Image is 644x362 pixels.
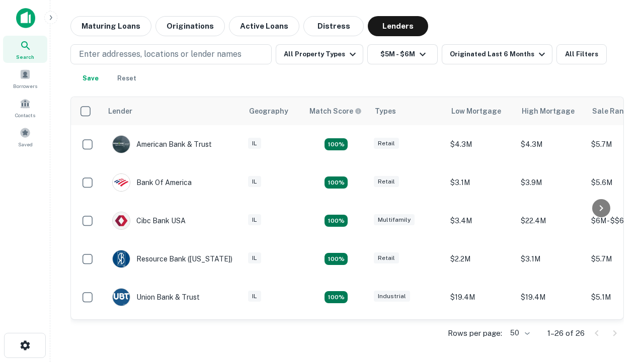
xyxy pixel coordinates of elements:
[309,106,362,117] div: Capitalize uses an advanced AI algorithm to match your search with the best lender. The match sco...
[155,16,225,36] button: Originations
[113,136,130,153] img: picture
[15,111,35,119] span: Contacts
[249,105,288,117] div: Geography
[451,105,501,117] div: Low Mortgage
[374,176,399,188] div: Retail
[309,106,360,117] h6: Match Score
[556,44,607,64] button: All Filters
[325,176,348,189] div: Matching Properties: 4, hasApolloMatch: undefined
[276,44,363,64] button: All Property Types
[248,176,261,188] div: IL
[506,326,531,340] div: 50
[3,36,47,63] a: Search
[516,163,586,202] td: $3.9M
[547,327,585,339] p: 1–26 of 26
[112,212,186,230] div: Cibc Bank USA
[445,278,516,316] td: $19.4M
[248,252,261,264] div: IL
[74,68,107,88] button: Save your search to get updates of matches that match your search criteria.
[374,291,410,302] div: Industrial
[248,138,261,149] div: IL
[13,82,37,90] span: Borrowers
[102,97,243,125] th: Lender
[303,97,369,125] th: Capitalize uses an advanced AI algorithm to match your search with the best lender. The match sco...
[445,202,516,240] td: $3.4M
[442,44,552,64] button: Originated Last 6 Months
[229,16,299,36] button: Active Loans
[445,316,516,354] td: $4M
[16,8,35,28] img: capitalize-icon.png
[243,97,303,125] th: Geography
[375,105,396,117] div: Types
[16,53,34,61] span: Search
[450,48,548,60] div: Originated Last 6 Months
[113,174,130,191] img: picture
[516,240,586,278] td: $3.1M
[369,97,445,125] th: Types
[445,125,516,163] td: $4.3M
[374,138,399,149] div: Retail
[248,291,261,302] div: IL
[70,16,151,36] button: Maturing Loans
[516,278,586,316] td: $19.4M
[3,123,47,150] a: Saved
[516,202,586,240] td: $22.4M
[108,105,132,117] div: Lender
[303,16,364,36] button: Distress
[3,94,47,121] a: Contacts
[325,138,348,150] div: Matching Properties: 7, hasApolloMatch: undefined
[70,44,272,64] button: Enter addresses, locations or lender names
[18,140,33,148] span: Saved
[445,97,516,125] th: Low Mortgage
[112,135,212,153] div: American Bank & Trust
[516,316,586,354] td: $4M
[112,250,232,268] div: Resource Bank ([US_STATE])
[516,97,586,125] th: High Mortgage
[111,68,143,88] button: Reset
[325,253,348,265] div: Matching Properties: 4, hasApolloMatch: undefined
[112,288,200,306] div: Union Bank & Trust
[448,327,502,339] p: Rows per page:
[374,252,399,264] div: Retail
[367,44,438,64] button: $5M - $6M
[374,214,415,226] div: Multifamily
[113,212,130,229] img: picture
[325,215,348,227] div: Matching Properties: 4, hasApolloMatch: undefined
[325,291,348,303] div: Matching Properties: 4, hasApolloMatch: undefined
[248,214,261,226] div: IL
[3,65,47,92] a: Borrowers
[522,105,575,117] div: High Mortgage
[112,173,192,192] div: Bank Of America
[113,250,130,267] img: picture
[445,163,516,202] td: $3.1M
[594,249,644,298] iframe: Chat Widget
[516,125,586,163] td: $4.3M
[368,16,428,36] button: Lenders
[113,289,130,306] img: picture
[79,48,242,60] p: Enter addresses, locations or lender names
[445,240,516,278] td: $2.2M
